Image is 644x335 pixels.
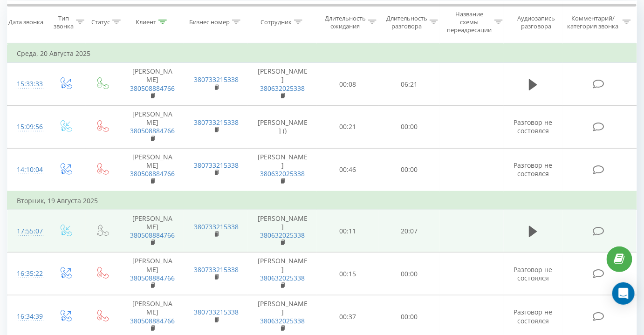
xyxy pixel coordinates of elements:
span: Разговор не состоялся [514,161,553,178]
td: [PERSON_NAME] [120,253,184,295]
td: 00:00 [378,148,440,191]
span: Разговор не состоялся [514,118,553,135]
a: 380508884766 [130,126,175,135]
a: 380733215338 [194,308,239,316]
div: 14:10:04 [17,161,37,179]
div: Длительность разговора [386,14,427,30]
div: Бизнес номер [189,18,230,26]
a: 380733215338 [194,118,239,127]
div: 15:09:56 [17,118,37,136]
td: [PERSON_NAME] [120,210,184,253]
td: [PERSON_NAME] () [248,106,317,149]
a: 380508884766 [130,84,175,93]
td: 00:46 [317,148,378,191]
td: [PERSON_NAME] [120,148,184,191]
td: Вторник, 19 Августа 2025 [7,191,637,210]
td: 00:08 [317,63,378,106]
div: Длительность ожидания [325,14,366,30]
td: 06:21 [378,63,440,106]
a: 380632025338 [260,273,305,282]
a: 380632025338 [260,231,305,239]
div: 17:55:07 [17,222,37,240]
div: Open Intercom Messenger [612,282,635,305]
span: Разговор не состоялся [514,265,553,282]
div: Дата звонка [8,18,43,26]
td: [PERSON_NAME] [248,210,317,253]
td: 00:15 [317,253,378,295]
div: Клиент [136,18,156,26]
div: Название схемы переадресации [447,10,492,34]
a: 380632025338 [260,316,305,325]
td: [PERSON_NAME] [120,63,184,106]
td: [PERSON_NAME] [120,106,184,149]
td: [PERSON_NAME] [248,148,317,191]
a: 380508884766 [130,231,175,239]
td: 20:07 [378,210,440,253]
td: [PERSON_NAME] [248,253,317,295]
a: 380733215338 [194,75,239,84]
a: 380508884766 [130,316,175,325]
div: Статус [91,18,110,26]
div: 16:35:22 [17,265,37,283]
td: 00:11 [317,210,378,253]
div: 16:34:39 [17,308,37,326]
td: Среда, 20 Августа 2025 [7,44,637,63]
a: 380733215338 [194,222,239,231]
td: [PERSON_NAME] [248,63,317,106]
td: 00:00 [378,253,440,295]
a: 380508884766 [130,273,175,282]
a: 380508884766 [130,169,175,178]
div: Сотрудник [260,18,292,26]
td: 00:21 [317,106,378,149]
span: Разговор не состоялся [514,308,553,325]
td: 00:00 [378,106,440,149]
a: 380632025338 [260,84,305,93]
a: 380632025338 [260,169,305,178]
div: Тип звонка [54,14,74,30]
div: 15:33:33 [17,75,37,93]
div: Комментарий/категория звонка [566,14,620,30]
div: Аудиозапись разговора [512,14,561,30]
a: 380733215338 [194,161,239,170]
a: 380733215338 [194,265,239,274]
